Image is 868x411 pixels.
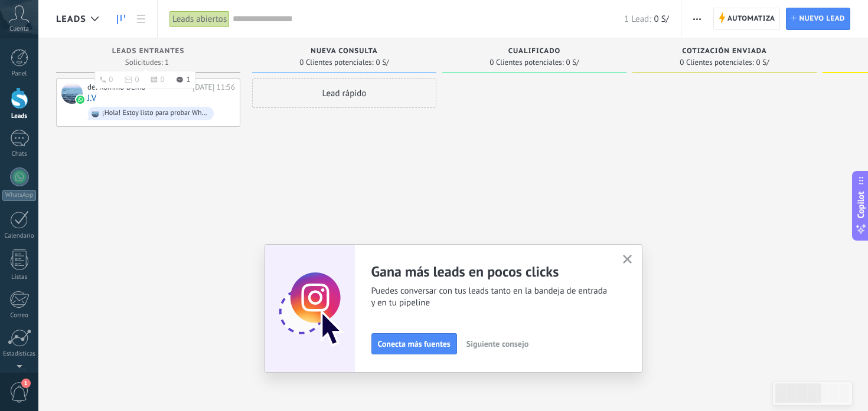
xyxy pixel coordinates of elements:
div: Cualificado [448,47,621,57]
span: Puedes conversar con tus leads tanto en la bandeja de entrada y en tu pipeline [371,285,609,309]
span: 0 S/ [756,59,769,66]
div: Chats [2,150,37,158]
div: Cotización enviada [638,47,811,57]
span: 0 Clientes potenciales: [680,59,753,66]
div: Listas [2,274,37,281]
span: Automatiza [727,8,775,29]
a: Automatiza [713,8,781,30]
div: Calendario [2,232,37,240]
span: 0 S/ [566,59,579,66]
span: 0 Clientes potenciales: [490,59,563,66]
span: 0 [161,76,165,83]
span: 0 S/ [376,59,389,66]
span: 0 Clientes potenciales: [299,59,373,66]
span: 1 [187,76,191,83]
span: 0 S/ [654,14,668,25]
button: Más [688,8,706,30]
div: Correo [2,312,37,320]
span: 0 [135,76,139,83]
a: J.V [87,93,96,103]
span: Cualificado [508,47,561,55]
span: Cotización enviada [682,47,767,55]
div: Nueva consulta [258,47,430,57]
div: Panel [2,70,37,78]
span: Siguiente consejo [466,340,528,348]
span: Conecta más fuentes [378,340,451,348]
span: Leads [56,14,86,25]
span: Copilot [855,191,867,218]
div: WhatsApp [2,190,36,201]
div: [DATE] 11:56 [192,83,235,92]
div: de: Kommo Demo [87,83,188,92]
div: Lead rápido [252,78,436,108]
div: J.V [61,83,83,104]
h2: Gana más leads en pocos clicks [371,262,609,281]
span: Nueva consulta [311,47,377,55]
span: Nuevo lead [799,8,845,29]
a: Nuevo lead [786,8,850,30]
span: Cuenta [9,25,29,33]
a: Leads [111,8,131,31]
img: waba.svg [76,96,84,104]
div: Estadísticas [2,350,37,358]
div: Leads Entrantes [62,47,234,57]
div: ¡Hola! Estoy listo para probar WhatsApp en Kommo. Mi código de verificación es Zzt4gu [102,109,208,117]
div: Leads abiertos [169,11,230,28]
button: Conecta más fuentes [371,333,457,354]
span: Solicitudes: 1 [125,59,169,66]
span: 1 Lead: [624,14,651,25]
span: 1 [21,379,31,388]
span: 0 [109,76,113,83]
button: Siguiente consejo [461,335,534,353]
div: Leads [2,113,37,120]
a: Lista [131,8,151,31]
span: Leads Entrantes [112,47,185,55]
